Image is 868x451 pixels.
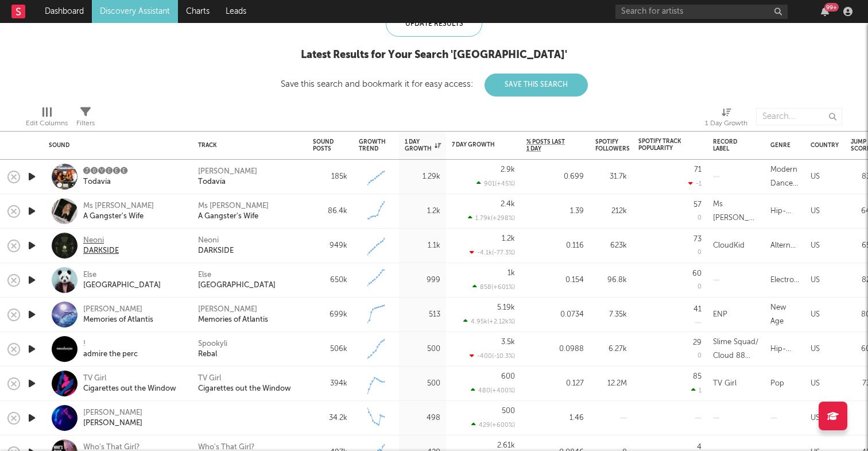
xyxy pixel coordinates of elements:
div: [GEOGRAPHIC_DATA] [83,280,161,291]
a: Neoni [198,236,219,246]
div: Save this search and bookmark it for easy access: [281,80,588,88]
div: A Gangster's Wife [83,211,154,222]
div: 623k [595,239,627,253]
input: Search... [756,108,842,125]
div: Memories of Atlantis [83,315,153,325]
div: US [811,342,820,356]
a: !admire the perc [83,339,138,360]
div: Spotify Track Popularity [638,138,684,152]
div: Edit Columns [26,102,68,136]
div: 500 [405,342,440,356]
div: 5.19k [497,304,515,311]
div: Record Label [713,138,742,152]
div: 480 ( +400 % ) [471,387,515,394]
div: 2.61k [497,442,515,449]
div: 7 Day Growth [452,141,498,148]
a: [PERSON_NAME][PERSON_NAME] [83,408,142,429]
div: -1 [688,180,702,187]
div: 498 [405,411,440,425]
div: US [811,273,820,287]
div: 0.154 [526,273,584,287]
div: US [811,170,820,184]
div: Electronic [770,273,799,287]
div: 31.7k [595,170,627,184]
div: 500 [405,377,440,391]
div: Update Results [386,11,482,37]
div: 2.4k [501,201,515,208]
div: 1.29k [405,170,440,184]
div: 1.46 [526,411,584,425]
div: 1.1k [405,239,440,253]
div: 73 [693,236,702,243]
div: [GEOGRAPHIC_DATA] [198,280,276,291]
span: % Posts Last 1 Day [526,138,567,152]
div: 185k [313,170,347,184]
a: A Gangster's Wife [198,211,258,222]
div: Filters [76,102,95,136]
div: 0.127 [526,377,584,391]
div: Hip-Hop/Rap [770,205,799,218]
div: Cigarettes out the Window [83,384,176,394]
div: 12.2M [595,377,627,391]
input: Search for artists [615,5,788,19]
div: 🅙🅞🅨🅒🅔🅔 [83,167,128,177]
div: TV Girl [198,373,221,384]
div: US [811,205,820,218]
div: Sound Posts [313,138,334,152]
div: Else [83,270,161,280]
div: Growth Trend [359,138,387,152]
div: 0 [697,215,702,221]
div: [PERSON_NAME] [83,418,142,429]
div: 429 ( +600 % ) [471,421,515,429]
div: Genre [770,142,790,149]
div: US [811,239,820,253]
div: 29 [693,339,702,346]
div: 1.2k [502,235,515,242]
a: TV GirlCigarettes out the Window [83,373,176,394]
div: 858 ( +601 % ) [472,283,515,291]
a: Todavía [198,177,226,187]
div: Neoni [83,236,119,246]
a: Ms [PERSON_NAME] [198,201,269,211]
div: 1.79k ( +298 % ) [468,214,515,222]
div: 0 [697,249,702,256]
div: 1.39 [526,205,584,218]
a: Ms [PERSON_NAME]A Gangster's Wife [83,201,154,222]
div: Alternative [770,239,799,253]
div: US [811,411,820,425]
div: Track [198,142,296,149]
div: 1.2k [405,205,440,218]
div: [PERSON_NAME] [83,304,153,315]
button: Save This Search [485,74,588,97]
div: 1 Day Growth [405,138,441,152]
div: 7.35k [595,308,627,322]
div: 0 [697,284,702,290]
a: [PERSON_NAME]Memories of Atlantis [83,304,153,325]
a: Else [198,270,211,280]
div: -400 ( -10.3 % ) [470,352,515,360]
div: Latest Results for Your Search ' [GEOGRAPHIC_DATA] ' [281,48,588,62]
div: [PERSON_NAME] [83,408,142,418]
div: ! [83,339,138,349]
div: Modern Dancehall [770,163,799,191]
div: 4.95k ( +2.12k % ) [463,318,515,325]
a: Else[GEOGRAPHIC_DATA] [83,270,161,291]
div: 513 [405,308,440,322]
div: 4 [697,444,702,451]
div: 901 ( +45 % ) [476,180,515,187]
div: 41 [693,306,702,313]
div: 394k [313,377,347,391]
div: DARKSIDE [83,246,119,256]
div: 999 [405,273,440,287]
div: 1 Day Growth [705,117,747,130]
a: [PERSON_NAME] [198,167,257,177]
a: DARKSIDE [198,246,234,256]
div: [PERSON_NAME] [198,304,257,315]
div: 60 [692,270,702,277]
